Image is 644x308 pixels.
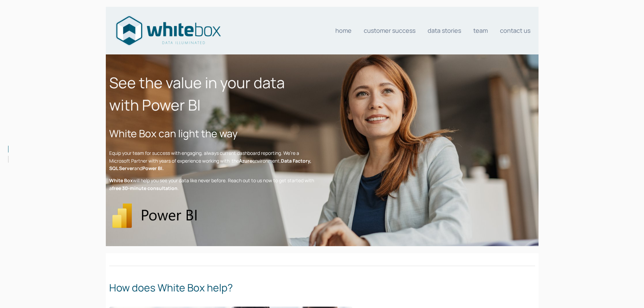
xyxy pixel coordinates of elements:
h2: How does White Box help? [109,280,535,295]
strong: Power BI. [142,165,164,171]
strong: White Box [109,177,133,184]
img: Data consultants [114,14,222,47]
p: will help you see your data like never before. Reach out to us now to get started with a . [109,177,316,192]
p: Equip your team for success with engaging, always current dashboard reporting. We’re a Microsoft ... [109,149,316,172]
a: Data stories [428,24,461,37]
strong: Azure [239,158,252,164]
a: Team [473,24,488,37]
strong: Data Factory, SQL Server [109,158,312,171]
h1: See the value in your data with Power BI [109,71,316,116]
strong: free 30-minute consultation [112,185,177,191]
iframe: Form 0 [437,71,535,122]
h2: White Box can light the way [109,126,316,141]
a: Contact us [500,24,530,37]
a: Home [335,24,352,37]
a: Customer Success [364,24,415,37]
